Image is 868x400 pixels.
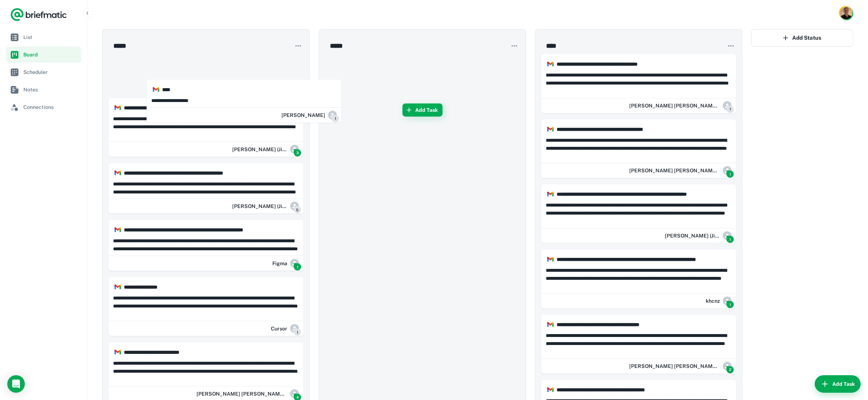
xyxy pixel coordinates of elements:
[23,86,78,94] span: Notes
[840,7,852,19] img: Mauricio Peirone
[10,7,67,22] a: Logo
[839,6,853,20] button: Account button
[7,375,25,393] div: Load Chat
[23,68,78,76] span: Scheduler
[6,47,81,63] a: Board
[6,82,81,98] a: Notes
[751,29,853,47] button: Add Status
[815,375,861,393] button: Add Task
[6,99,81,115] a: Connections
[23,51,78,59] span: Board
[6,29,81,45] a: List
[23,103,78,111] span: Connections
[23,33,78,41] span: List
[402,103,443,117] button: Add Task
[6,64,81,80] a: Scheduler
